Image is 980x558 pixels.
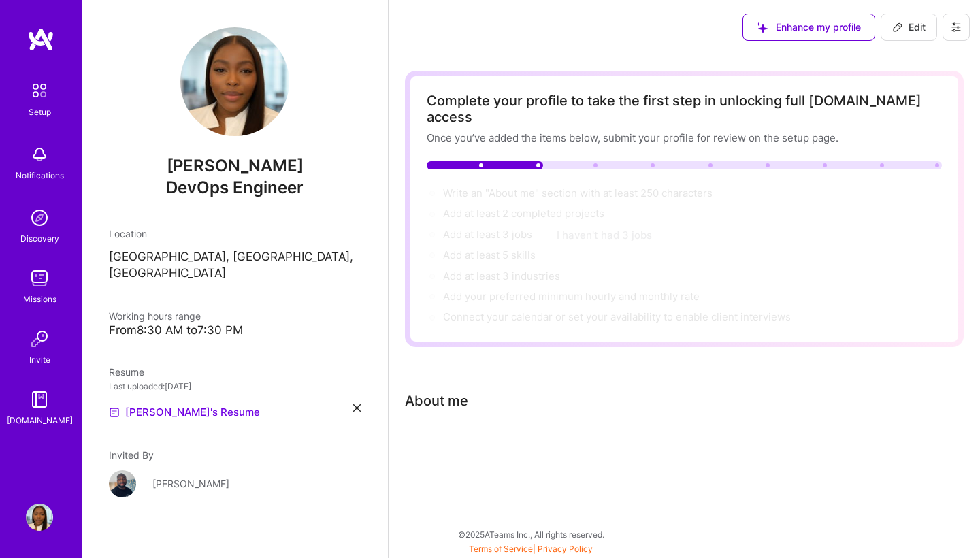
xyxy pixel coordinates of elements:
[469,544,593,554] span: |
[109,249,361,282] p: [GEOGRAPHIC_DATA], [GEOGRAPHIC_DATA], [GEOGRAPHIC_DATA]
[427,93,942,125] div: Complete your profile to take the first step in unlocking full [DOMAIN_NAME] access
[109,404,260,421] a: [PERSON_NAME]'s Resume
[109,366,144,378] span: Resume
[109,227,361,241] div: Location
[881,14,937,41] button: Edit
[443,186,715,199] span: Write an "About me" section with at least 250 characters
[353,404,361,412] i: icon Close
[180,27,289,136] img: User Avatar
[109,323,361,338] div: From 8:30 AM to 7:30 PM
[443,248,536,261] span: Add at least 5 skills
[82,517,980,551] div: © 2025 ATeams Inc., All rights reserved.
[26,265,53,292] img: teamwork
[443,269,560,282] span: Add at least 3 industries
[757,20,861,34] span: Enhance my profile
[27,27,54,52] img: logo
[557,228,652,242] button: I haven't had 3 jobs
[20,231,59,246] div: Discovery
[109,449,154,461] span: Invited By
[405,391,468,411] div: About me
[109,379,361,393] div: Last uploaded: [DATE]
[109,156,361,176] span: [PERSON_NAME]
[443,228,532,241] span: Add at least 3 jobs
[26,386,53,413] img: guide book
[7,413,73,427] div: [DOMAIN_NAME]
[427,131,942,145] div: Once you’ve added the items below, submit your profile for review on the setup page.
[443,207,604,220] span: Add at least 2 completed projects
[892,20,926,34] span: Edit
[443,290,700,303] span: Add your preferred minimum hourly and monthly rate
[29,352,50,367] div: Invite
[443,310,791,323] span: Connect your calendar or set your availability to enable client interviews
[26,204,53,231] img: discovery
[109,310,201,322] span: Working hours range
[26,325,53,352] img: Invite
[26,141,53,168] img: bell
[109,407,120,418] img: Resume
[23,292,56,306] div: Missions
[25,76,54,105] img: setup
[538,544,593,554] a: Privacy Policy
[166,178,304,197] span: DevOps Engineer
[757,22,768,33] i: icon SuggestedTeams
[22,504,56,531] a: User Avatar
[469,544,533,554] a: Terms of Service
[742,14,875,41] button: Enhance my profile
[29,105,51,119] div: Setup
[16,168,64,182] div: Notifications
[26,504,53,531] img: User Avatar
